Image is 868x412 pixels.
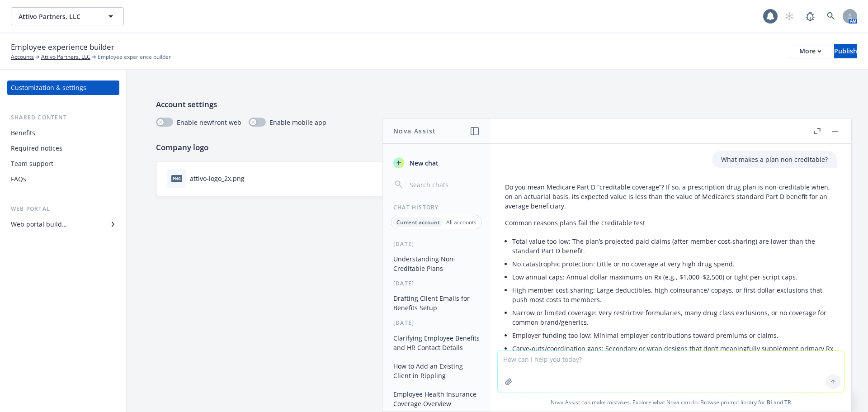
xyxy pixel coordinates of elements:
button: download file [248,174,255,183]
span: png [171,175,182,182]
p: Common reasons plans fail the creditable test [505,218,837,227]
p: Do you mean Medicare Part D “creditable coverage”? If so, a prescription drug plan is non‑credita... [505,182,837,211]
a: Accounts [11,53,34,61]
a: Customization & settings [7,81,119,95]
div: Required notices [11,141,62,156]
li: Employer funding too low: Minimal employer contributions toward premiums or claims. [512,329,837,342]
div: Benefits [11,126,35,140]
a: TR [784,398,791,406]
button: More [788,44,832,58]
button: How to Add an Existing Client in Rippling [390,359,483,383]
div: Chat History [382,204,491,211]
div: [DATE] [382,279,491,287]
button: Employee Health Insurance Coverage Overview [390,387,483,411]
div: Web portal [7,204,119,213]
span: New chat [408,158,439,168]
div: [DATE] [382,319,491,327]
button: Publish [834,44,857,58]
span: Enable newfront web [177,118,241,127]
button: Drafting Client Emails for Benefits Setup [390,291,483,315]
span: Employee experience builder [98,53,171,61]
a: Attivo Partners, LLC [41,53,90,61]
button: Clarifying Employee Benefits and HR Contact Details [390,331,483,355]
a: BI [767,398,772,406]
a: Benefits [7,126,119,140]
p: Company logo [156,142,839,153]
a: FAQs [7,172,119,186]
div: Team support [11,156,53,171]
div: Web portal builder [11,217,67,232]
button: New chat [390,155,483,171]
p: Current account [396,218,440,226]
div: Shared content [7,113,119,122]
span: Attivo Partners, LLC [19,12,97,21]
div: More [799,44,821,58]
div: attivo-logo_2x.png [190,174,245,183]
a: Required notices [7,141,119,156]
button: Attivo Partners, LLC [11,7,124,25]
p: All accounts [446,218,476,226]
div: Customization & settings [11,81,86,95]
p: Account settings [156,99,839,110]
div: [DATE] [382,240,491,248]
a: Report a Bug [801,7,819,25]
button: Understanding Non-Creditable Plans [390,251,483,276]
a: Search [822,7,840,25]
p: What makes a plan non creditable? [721,155,828,164]
div: FAQs [11,172,26,186]
li: Carve‑outs/coordination gaps: Secondary or wrap designs that don’t meaningfully supplement primar... [512,342,837,365]
span: Nova Assist can make mistakes. Explore what Nova can do: Browse prompt library for and [494,393,848,412]
span: Employee experience builder [11,41,114,53]
li: No catastrophic protection: Little or no coverage at very high drug spend. [512,257,837,270]
li: Narrow or limited coverage: Very restrictive formularies, many drug class exclusions, or no cover... [512,306,837,329]
h1: Nova Assist [393,126,436,136]
span: Enable mobile app [269,118,326,127]
a: Start snowing [780,7,798,25]
li: High member cost‑sharing: Large deductibles, high coinsurance/ copays, or first‑dollar exclusions... [512,284,837,306]
a: Web portal builder [7,217,119,232]
li: Total value too low: The plan’s projected paid claims (after member cost‑sharing) are lower than ... [512,235,837,257]
a: Team support [7,156,119,171]
li: Low annual caps: Annual dollar maximums on Rx (e.g., $1,000–$2,500) or tight per‑script caps. [512,270,837,284]
div: Publish [834,44,857,58]
input: Search chats [408,178,480,191]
